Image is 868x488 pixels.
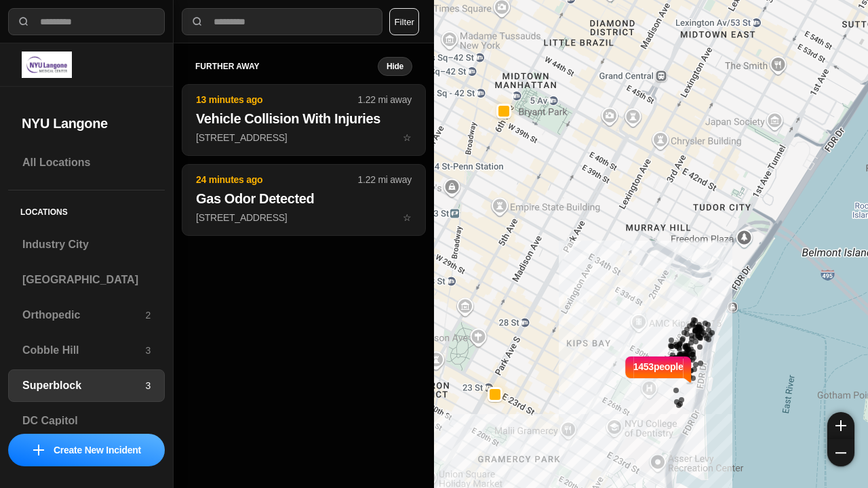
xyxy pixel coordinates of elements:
[633,360,684,390] p: 1453 people
[8,434,165,466] button: iconCreate New Incident
[196,131,412,144] p: [STREET_ADDRESS]
[196,211,412,224] p: [STREET_ADDRESS]
[182,84,426,156] button: 13 minutes ago1.22 mi awayVehicle Collision With Injuries[STREET_ADDRESS]star
[22,413,151,429] h3: DC Capitol
[8,299,165,331] a: Orthopedic2
[195,61,378,72] h5: further away
[182,164,426,236] button: 24 minutes ago1.22 mi awayGas Odor Detected[STREET_ADDRESS]star
[8,264,165,296] a: [GEOGRAPHIC_DATA]
[389,8,419,35] button: Filter
[182,211,426,223] a: 24 minutes ago1.22 mi awayGas Odor Detected[STREET_ADDRESS]star
[145,308,151,322] p: 2
[8,334,165,367] a: Cobble Hill3
[33,445,44,455] img: icon
[684,354,694,384] img: notch
[358,93,412,106] p: 1.22 mi away
[623,354,633,384] img: notch
[22,237,151,253] h3: Industry City
[403,212,412,223] span: star
[145,344,151,357] p: 3
[8,369,165,402] a: Superblock3
[22,114,151,133] h2: NYU Langone
[17,15,31,28] img: search
[22,342,145,359] h3: Cobble Hill
[403,132,412,143] span: star
[8,405,165,437] a: DC Capitol
[8,228,165,261] a: Industry City
[8,146,165,179] a: All Locations
[827,412,854,439] button: zoom-in
[182,131,426,143] a: 13 minutes ago1.22 mi awayVehicle Collision With Injuries[STREET_ADDRESS]star
[196,173,358,186] p: 24 minutes ago
[378,57,412,76] button: Hide
[22,272,151,288] h3: [GEOGRAPHIC_DATA]
[191,15,204,28] img: search
[8,190,165,228] h5: Locations
[22,52,72,78] img: logo
[22,378,145,394] h3: Superblock
[196,109,412,128] h2: Vehicle Collision With Injuries
[22,307,145,323] h3: Orthopedic
[387,61,403,72] small: Hide
[54,443,141,457] p: Create New Incident
[145,379,151,392] p: 3
[196,189,412,208] h2: Gas Odor Detected
[827,439,854,466] button: zoom-out
[835,420,846,431] img: zoom-in
[22,155,151,171] h3: All Locations
[835,447,846,458] img: zoom-out
[196,93,358,106] p: 13 minutes ago
[358,173,412,186] p: 1.22 mi away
